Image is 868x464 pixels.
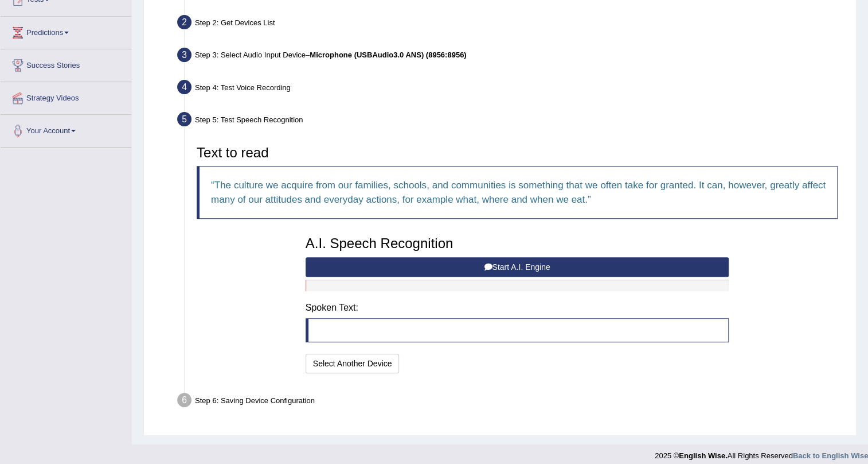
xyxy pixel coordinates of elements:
[306,354,400,373] button: Select Another Device
[197,145,838,160] h3: Text to read
[306,51,467,59] span: –
[1,17,131,45] a: Predictions
[793,451,868,460] a: Back to English Wise
[172,76,851,102] div: Step 4: Test Voice Recording
[310,51,466,59] b: Microphone (USBAudio3.0 ANS) (8956:8956)
[306,303,729,313] h4: Spoken Text:
[679,451,727,460] strong: English Wise.
[1,115,131,144] a: Your Account
[172,109,851,134] div: Step 5: Test Speech Recognition
[172,389,851,415] div: Step 6: Saving Device Configuration
[172,44,851,69] div: Step 3: Select Audio Input Device
[306,236,729,251] h3: A.I. Speech Recognition
[1,49,131,78] a: Success Stories
[306,257,729,277] button: Start A.I. Engine
[655,444,868,461] div: 2025 © All Rights Reserved
[1,82,131,111] a: Strategy Videos
[172,11,851,37] div: Step 2: Get Devices List
[211,180,826,205] q: The culture we acquire from our families, schools, and communities is something that we often tak...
